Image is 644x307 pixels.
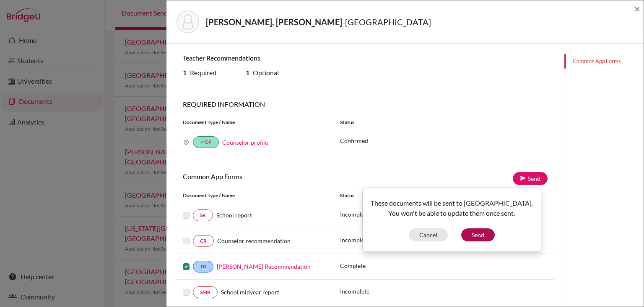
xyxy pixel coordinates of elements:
h6: Common App Forms [183,172,359,180]
p: Confirmed [340,136,548,145]
span: - [GEOGRAPHIC_DATA] [342,17,431,27]
button: Send [461,228,495,241]
span: School midyear report [221,288,279,296]
span: Required [190,69,216,77]
button: Cancel [409,228,448,241]
a: doneCP [193,136,219,148]
div: Document Type / Name [177,119,334,126]
span: Optional [253,69,279,77]
p: Complete [340,261,366,270]
p: Incomplete [340,287,369,296]
p: Incomplete [340,236,369,244]
a: Send [513,172,548,185]
i: done [200,139,205,144]
div: Status [334,192,554,199]
div: Send [362,188,541,252]
a: SMR [193,286,218,298]
div: Document Type / Name [177,192,334,199]
p: These documents will be sent to [GEOGRAPHIC_DATA]. You won't be able to update them once sent. [369,198,534,218]
a: Common App Forms [564,54,644,69]
p: Incomplete [340,210,369,219]
b: 1 [183,69,187,77]
button: Close [634,4,640,14]
a: TR [193,261,213,273]
a: CR [193,235,214,247]
div: Status [334,119,554,126]
span: School report [216,212,252,219]
a: SR [193,209,213,221]
a: Counselor profile [222,139,268,146]
b: 1 [246,69,249,77]
a: [PERSON_NAME] Recommendation [217,263,311,270]
strong: [PERSON_NAME], [PERSON_NAME] [206,17,342,27]
h6: Teacher Recommendations [183,54,359,62]
span: Counselor recommendation [217,237,291,244]
span: × [634,3,640,15]
h6: REQUIRED INFORMATION [177,100,554,108]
